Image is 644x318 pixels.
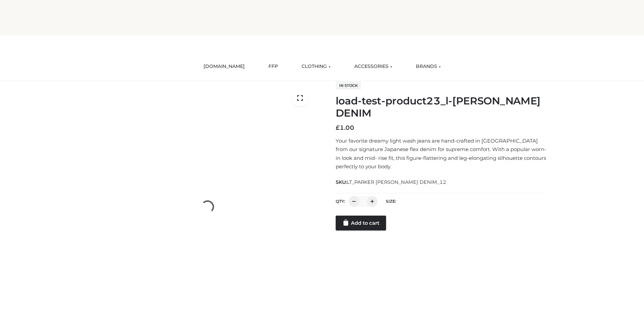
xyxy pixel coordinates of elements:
span: In stock [336,81,361,90]
label: QTY: [336,199,345,204]
span: SKU: [336,178,447,186]
bdi: 1.00 [336,124,354,131]
p: Your favorite dreamy light wash jeans are hand-crafted in [GEOGRAPHIC_DATA] from our signature Ja... [336,137,546,171]
span: £ [336,124,340,131]
label: Size: [386,199,396,204]
a: ACCESSORIES [349,59,397,74]
a: FFP [263,59,283,74]
a: BRANDS [411,59,446,74]
a: Add to cart [336,216,386,230]
a: [DOMAIN_NAME] [198,59,250,74]
h1: load-test-product23_l-[PERSON_NAME] DENIM [336,95,546,119]
a: CLOTHING [296,59,336,74]
span: LT_PARKER [PERSON_NAME] DENIM_12 [347,179,446,185]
